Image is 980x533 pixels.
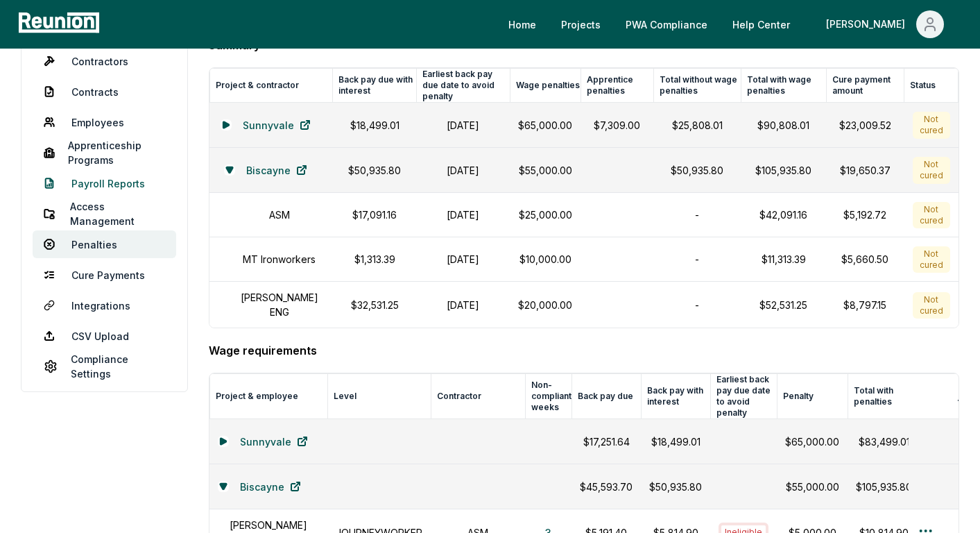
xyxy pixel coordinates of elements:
[518,163,572,178] p: $55,000.00
[785,480,839,494] p: $55,000.00
[33,291,176,319] a: Integrations
[913,202,950,228] div: Not cured
[662,118,732,133] p: $25,808.01
[33,139,176,167] a: Apprenticeship Programs
[834,163,895,178] div: $19,650.37
[913,157,950,183] div: Not cured
[33,78,176,105] a: Contracts
[518,298,572,312] p: $20,000.00
[856,434,912,449] p: $83,499.01
[815,10,955,38] button: [PERSON_NAME]
[425,252,501,266] h1: [DATE]
[653,193,741,237] td: -
[826,69,904,103] th: Cure payment amount
[518,208,572,222] p: $25,000.00
[571,374,641,419] th: Back pay due
[332,69,416,103] th: Back pay due with interest
[649,434,702,449] p: $18,499.01
[913,246,950,273] div: Not cured
[710,374,777,419] th: Earliest back pay due date to avoid penalty
[785,434,839,449] p: $65,000.00
[497,10,966,38] nav: Main
[425,298,501,312] h1: [DATE]
[741,69,826,103] th: Total with wage penalties
[327,374,431,419] th: Level
[229,428,319,455] a: Sunnyvale
[550,10,612,38] a: Projects
[33,108,176,136] a: Employees
[856,480,912,494] p: $105,935.80
[209,342,959,359] h4: Wage requirements
[614,10,719,38] a: PWA Compliance
[721,10,801,38] a: Help Center
[518,118,572,133] p: $65,000.00
[497,10,547,38] a: Home
[913,112,950,138] div: Not cured
[33,353,176,380] a: Compliance Settings
[33,261,176,289] a: Cure Payments
[341,208,408,222] p: $17,091.16
[341,118,408,133] p: $18,499.01
[234,290,324,319] h1: [PERSON_NAME] ENG
[589,118,645,133] p: $7,309.00
[834,298,895,312] div: $8,797.15
[425,208,501,222] h1: [DATE]
[641,374,710,419] th: Back pay with interest
[580,480,633,494] p: $45,593.70
[341,252,408,266] p: $1,313.39
[826,10,911,38] div: [PERSON_NAME]
[269,208,290,222] h1: ASM
[834,252,895,266] div: $5,660.50
[848,374,920,419] th: Total with penalties
[209,374,327,419] th: Project & employee
[510,69,581,103] th: Wage penalties
[662,163,732,178] p: $50,935.80
[649,480,702,494] p: $50,935.80
[653,282,741,328] td: -
[777,374,848,419] th: Penalty
[341,298,408,312] p: $32,531.25
[232,111,322,139] a: Sunnyvale
[749,298,818,312] p: $52,531.25
[33,169,176,197] a: Payroll Reports
[904,69,958,103] th: Status
[749,118,818,133] p: $90,808.01
[834,208,895,222] div: $5,192.72
[580,434,633,449] p: $17,251.64
[417,69,510,103] th: Earliest back pay due date to avoid penalty
[33,322,176,350] a: CSV Upload
[581,69,653,103] th: Apprentice penalties
[525,374,571,419] th: Non-compliant weeks
[749,163,818,178] p: $105,935.80
[229,473,312,500] a: Biscayne
[33,47,176,75] a: Contractors
[834,118,895,133] div: $23,009.52
[518,252,572,266] p: $10,000.00
[425,118,501,133] h1: [DATE]
[341,163,408,178] p: $50,935.80
[653,69,741,103] th: Total without wage penalties
[431,374,525,419] th: Contractor
[913,292,950,319] div: Not cured
[425,163,501,178] h1: [DATE]
[749,208,818,222] p: $42,091.16
[33,230,176,258] a: Penalties
[33,200,176,228] a: Access Management
[749,252,818,266] p: $11,313.39
[243,252,316,266] h1: MT Ironworkers
[235,156,318,184] a: Biscayne
[209,69,332,103] th: Project & contractor
[653,237,741,282] td: -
